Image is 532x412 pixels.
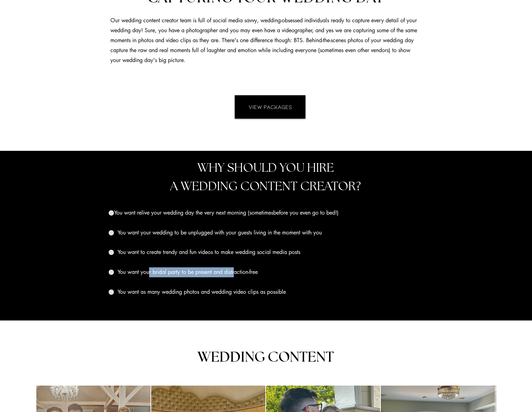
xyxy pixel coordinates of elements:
span: before you even go to bed!) [273,209,339,216]
span: You want your wedding to be unplugged with your guests living in the moment with you [118,229,322,236]
a: VIEW PACKAGES [235,95,305,119]
span: ⚪️ [108,289,114,295]
span: You want your bridal party to be present and distraction-free [118,268,258,276]
span: Our wedding content creator team is full of social media savvy, wedding-obsessed individuals read... [110,17,417,63]
span: You want as many wedding photos and wedding video clips [118,288,258,295]
span: ⚪️ [108,269,114,275]
span: as possible [260,288,286,295]
span: ⚪️ [108,209,114,216]
span: WHY SHOULD YOU HIRE A WEDDING CONTENT CREATOR? [170,162,361,193]
span: You want to create trendy and fun videos to make wedding social media posts [118,249,300,256]
span: You want relive your wedding day the very next morning (sometimes [114,209,273,216]
span: WEDDING CONTENT [197,350,334,364]
span: ⚪️ [108,229,114,236]
span: VIEW PACKAGES [249,103,292,111]
span: ⚪️ [108,249,114,255]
